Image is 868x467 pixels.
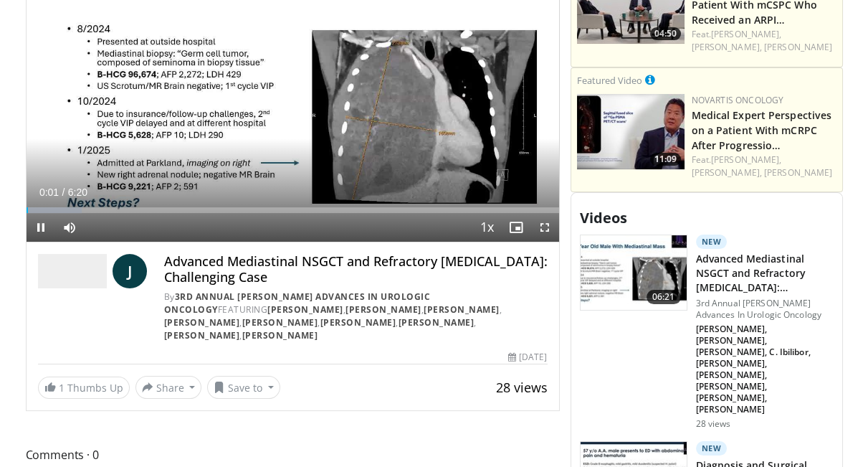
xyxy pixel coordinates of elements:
[577,94,685,169] a: 11:09
[55,213,84,242] button: Mute
[26,445,560,464] span: Comments 0
[113,254,147,288] a: J
[696,235,728,249] p: New
[473,213,502,242] button: Playback Rate
[692,154,836,179] div: Feat.
[580,208,627,227] span: Videos
[711,154,781,166] a: [PERSON_NAME],
[164,291,548,342] div: By FEATURING , , , , , , , ,
[692,108,832,152] a: Medical Expert Perspectives on a Patient With mCRPC After Progressio…
[267,303,343,316] a: [PERSON_NAME]
[242,329,318,341] a: [PERSON_NAME]
[696,252,834,295] h3: Advanced Mediastinal NSGCT and Refractory [MEDICAL_DATA]: Challenging Case
[424,303,500,316] a: [PERSON_NAME]
[242,316,318,329] a: [PERSON_NAME]
[68,187,87,198] span: 6:20
[164,329,240,341] a: [PERSON_NAME]
[345,303,421,316] a: [PERSON_NAME]
[581,235,687,310] img: b722aa5c-7b6a-4591-9aac-7b1c60ca1716.150x105_q85_crop-smart_upscale.jpg
[692,94,784,106] a: Novartis Oncology
[38,377,130,399] a: 1 Thumbs Up
[711,28,781,40] a: [PERSON_NAME],
[580,235,834,430] a: 06:21 New Advanced Mediastinal NSGCT and Refractory [MEDICAL_DATA]: Challenging Case 3rd Annual [...
[320,316,396,329] a: [PERSON_NAME]
[692,41,762,53] a: [PERSON_NAME],
[692,28,836,54] div: Feat.
[38,254,107,288] img: 3rd Annual Christopher G. Wood Advances In Urologic Oncology
[692,166,762,179] a: [PERSON_NAME],
[502,213,530,242] button: Enable picture-in-picture mode
[164,316,240,329] a: [PERSON_NAME]
[530,213,559,242] button: Fullscreen
[696,441,728,456] p: New
[207,376,280,399] button: Save to
[696,324,834,415] p: [PERSON_NAME], [PERSON_NAME], [PERSON_NAME], C. Ibilibor, [PERSON_NAME], [PERSON_NAME], [PERSON_N...
[496,379,548,396] span: 28 views
[764,41,832,53] a: [PERSON_NAME]
[764,166,832,179] a: [PERSON_NAME]
[27,213,55,242] button: Pause
[696,298,834,321] p: 3rd Annual [PERSON_NAME] Advances In Urologic Oncology
[696,418,731,430] p: 28 views
[135,376,202,399] button: Share
[508,351,547,364] div: [DATE]
[577,74,642,87] small: Featured Video
[650,27,681,40] span: 04:50
[647,290,681,304] span: 06:21
[59,381,65,395] span: 1
[164,291,431,316] a: 3rd Annual [PERSON_NAME] Advances In Urologic Oncology
[27,207,559,213] div: Progress Bar
[39,187,59,198] span: 0:01
[164,254,548,285] h4: Advanced Mediastinal NSGCT and Refractory [MEDICAL_DATA]: Challenging Case
[577,94,685,169] img: 918109e9-db38-4028-9578-5f15f4cfacf3.jpg.150x105_q85_crop-smart_upscale.jpg
[650,153,681,166] span: 11:09
[62,187,65,198] span: /
[399,316,474,329] a: [PERSON_NAME]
